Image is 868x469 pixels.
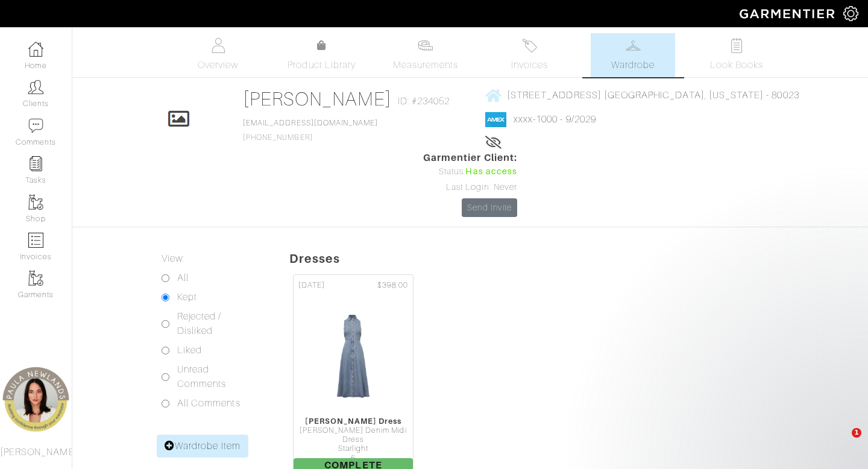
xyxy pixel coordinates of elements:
img: measurements-466bbee1fd09ba9460f595b01e5d73f9e2bff037440d3c8f018324cb6cdf7a4a.svg [418,38,433,53]
img: american_express-1200034d2e149cdf2cc7894a33a747db654cf6f8355cb502592f1d228b2ac700.png [485,112,506,127]
div: 6 [294,454,413,463]
label: Liked [177,343,202,357]
iframe: Intercom live chat [827,428,856,457]
a: Product Library [280,39,364,72]
a: Measurements [383,33,468,77]
label: All Comments [177,396,241,411]
label: Rejected / Disliked [177,309,259,338]
span: [STREET_ADDRESS] [GEOGRAPHIC_DATA], [US_STATE] - 80023 [507,90,799,101]
span: Overview [198,58,238,72]
img: wardrobe-487a4870c1b7c33e795ec22d11cfc2ed9d08956e64fb3008fe2437562e282088.svg [626,38,641,53]
label: Kept [177,290,197,304]
span: Invoices [511,58,548,72]
img: garmentier-logo-header-white-b43fb05a5012e4ada735d5af1a66efaba907eab6374d6393d1fbf88cb4ef424d.png [734,3,843,24]
span: 1 [852,428,861,438]
a: [EMAIL_ADDRESS][DOMAIN_NAME] [243,119,378,127]
div: [PERSON_NAME] Dress [294,417,413,426]
a: Invoices [487,33,571,77]
label: View: [162,251,184,266]
label: Unread Comments [177,362,259,391]
div: Status: [423,165,517,178]
a: Overview [176,33,260,77]
h5: Dresses [289,251,868,266]
a: Send Invite [462,198,517,217]
span: [DATE] [298,280,325,291]
a: Look Books [694,33,779,77]
img: dashboard-icon-dbcd8f5a0b271acd01030246c82b418ddd0df26cd7fceb0bd07c9910d44c42f6.png [28,42,43,57]
img: basicinfo-40fd8af6dae0f16599ec9e87c0ef1c0a1fdea2edbe929e3d69a839185d80c458.svg [210,38,225,53]
a: [PERSON_NAME] [243,88,392,110]
img: M7udWqkF6DajBPxh9ZYtb1St [305,296,401,417]
img: garments-icon-b7da505a4dc4fd61783c78ac3ca0ef83fa9d6f193b1c9dc38574b1d14d53ca28.png [28,271,43,286]
div: [PERSON_NAME] Denim Midi Dress [294,426,413,445]
span: [PHONE_NUMBER] [243,119,378,142]
img: reminder-icon-8004d30b9f0a5d33ae49ab947aed9ed385cf756f9e5892f1edd6e32f2345188e.png [28,156,43,171]
span: Garmentier Client: [423,151,517,165]
span: ID: #234052 [398,94,450,109]
a: [STREET_ADDRESS] [GEOGRAPHIC_DATA], [US_STATE] - 80023 [485,87,799,102]
span: Product Library [288,58,356,72]
img: todo-9ac3debb85659649dc8f770b8b6100bb5dab4b48dedcbae339e5042a72dfd3cc.svg [729,38,744,53]
div: Starlight [294,444,413,453]
img: clients-icon-6bae9207a08558b7cb47a8932f037763ab4055f8c8b6bfacd5dc20c3e0201464.png [28,80,43,95]
a: xxxx-1000 - 9/2029 [514,114,596,125]
span: Look Books [710,58,764,72]
label: All [177,271,189,285]
span: Measurements [393,58,459,72]
span: Has access [465,165,517,178]
a: Wardrobe [591,33,675,77]
img: comment-icon-a0a6a9ef722e966f86d9cbdc48e553b5cf19dbc54f86b18d962a5391bc8f6eb6.png [28,118,43,133]
div: Last Login: Never [423,181,517,194]
img: orders-27d20c2124de7fd6de4e0e44c1d41de31381a507db9b33961299e4e07d508b8c.svg [522,38,537,53]
img: gear-icon-white-bd11855cb880d31180b6d7d6211b90ccbf57a29d726f0c71d8c61bd08dd39cc2.png [843,6,858,21]
span: Wardrobe [611,58,655,72]
img: orders-icon-0abe47150d42831381b5fb84f609e132dff9fe21cb692f30cb5eec754e2cba89.png [28,233,43,248]
span: $398.00 [377,280,408,291]
a: Wardrobe Item [157,435,248,458]
img: garments-icon-b7da505a4dc4fd61783c78ac3ca0ef83fa9d6f193b1c9dc38574b1d14d53ca28.png [28,195,43,210]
